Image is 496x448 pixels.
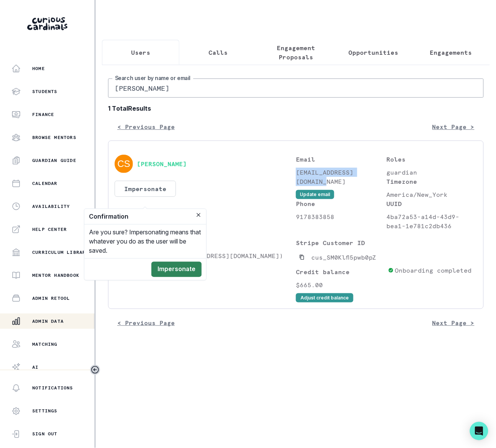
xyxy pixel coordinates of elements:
button: Close [194,211,203,220]
p: Engagement Proposals [264,43,328,62]
div: Open Intercom Messenger [470,422,488,440]
p: Curriculum Library [32,249,89,255]
button: Next Page > [423,315,484,330]
p: Guardian Guide [32,157,76,164]
p: Mentor Handbook [32,272,79,278]
p: Email [296,155,387,164]
button: Update email [296,190,334,199]
p: UUID [387,199,478,208]
button: Adjust credit balance [296,293,353,302]
p: 9178383858 [296,212,387,221]
b: 1 Total Results [108,104,484,113]
button: Toggle sidebar [90,365,100,375]
p: Notifications [32,385,73,391]
header: Confirmation [84,209,206,225]
p: America/New_York [387,190,478,199]
button: Impersonate [151,262,202,277]
img: svg [115,155,133,173]
p: AI [32,364,38,370]
p: Students [32,88,57,95]
p: Opportunities [348,48,398,57]
p: Matching [32,341,57,347]
p: Timezone [387,177,478,186]
button: Next Page > [423,119,484,134]
p: $665.00 [296,280,385,289]
p: Sign Out [32,431,57,437]
p: Stripe Customer ID [296,238,385,247]
p: Home [32,65,45,72]
p: Admin Data [32,318,64,324]
button: < Previous Page [108,119,184,134]
button: Impersonate [115,181,176,197]
p: Calendar [32,180,57,186]
p: [EMAIL_ADDRESS][DOMAIN_NAME] [296,168,387,186]
img: Curious Cardinals Logo [27,17,67,30]
p: Browse Mentors [32,134,76,141]
p: Admin Retool [32,295,70,301]
p: Users [131,48,150,57]
button: [PERSON_NAME] [137,160,187,168]
p: Finance [32,111,54,118]
p: guardian [387,168,478,177]
p: Roles [387,155,478,164]
button: Copied to clipboard [296,251,308,263]
p: Calls [209,48,228,57]
button: < Previous Page [108,315,184,330]
p: Onboarding completed [395,266,472,275]
p: Settings [32,408,57,414]
p: Help Center [32,226,67,232]
p: cus_SM0Klfl5pwb0pZ [311,253,376,262]
div: Are you sure? Impersonating means that whatever you do as the user will be saved. [84,225,206,258]
p: 4ba72a53-a14d-43d9-bea1-1e781c2db436 [387,212,478,231]
p: Engagements [430,48,472,57]
p: Phone [296,199,387,208]
p: Availability [32,203,70,209]
p: Credit balance [296,267,385,276]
